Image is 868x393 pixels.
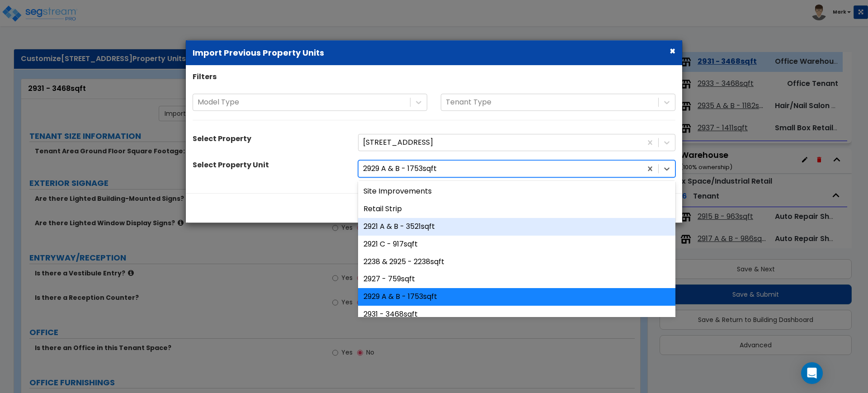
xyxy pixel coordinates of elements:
[358,289,675,306] div: 2929 A & B - 1753sqft
[193,160,269,170] label: Select Property Unit
[358,183,675,200] div: Site Improvements
[193,134,251,144] label: Select Property
[358,253,675,271] div: 2238 & 2925 - 2238sqft
[358,306,675,323] div: 2931 - 3468sqft
[358,218,675,236] div: 2921 A & B - 3521sqft
[801,362,823,384] div: Open Intercom Messenger
[358,200,675,218] div: Retail Strip
[358,271,675,289] div: 2927 - 759sqft
[193,72,217,83] label: Filters
[358,236,675,253] div: 2921 C - 917sqft
[670,46,675,56] button: ×
[193,47,324,58] b: Import Previous Property Units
